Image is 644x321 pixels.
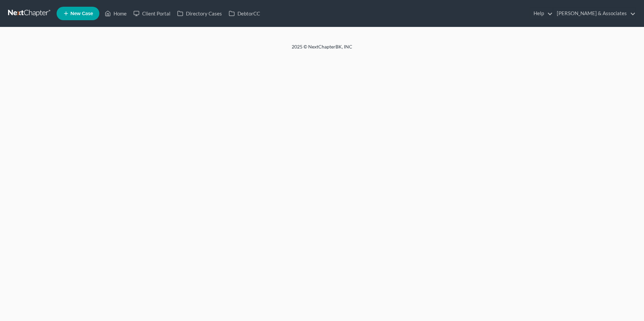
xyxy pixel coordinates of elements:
div: 2025 © NextChapterBK, INC [130,43,514,56]
a: Home [101,7,130,20]
a: DebtorCC [225,7,263,20]
new-legal-case-button: New Case [57,7,99,20]
a: [PERSON_NAME] & Associates [553,7,636,20]
a: Client Portal [130,7,174,20]
a: Help [530,7,553,20]
a: Directory Cases [174,7,225,20]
